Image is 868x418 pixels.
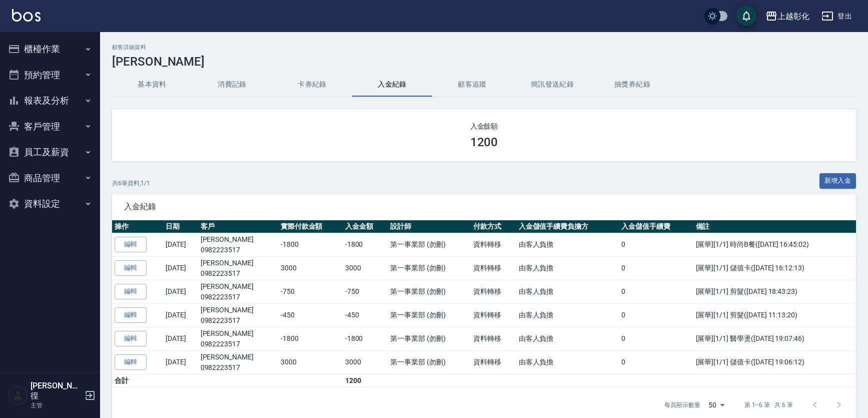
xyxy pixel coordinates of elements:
td: -1800 [278,327,343,350]
p: 主管 [31,401,82,410]
button: 客戶管理 [4,114,96,140]
td: 0 [619,233,693,256]
button: 報表及分析 [4,88,96,114]
button: 消費記錄 [192,73,272,97]
p: 0982223517 [201,268,276,279]
td: 第一事業部 (勿刪) [388,280,471,303]
button: 入金紀錄 [352,73,432,97]
button: 抽獎券紀錄 [592,73,672,97]
button: 上越彰化 [761,6,813,27]
td: [展華][1/1] 剪髮([DATE] 18:43:23) [693,280,856,303]
p: 共 6 筆資料, 1 / 1 [112,179,150,188]
p: 0982223517 [201,339,276,349]
td: 0 [619,256,693,280]
td: [展華][1/1] 剪髮([DATE] 11:13:20) [693,303,856,327]
button: 基本資料 [112,73,192,97]
td: 資料轉移 [471,280,516,303]
td: [展華][1/1] 醫學燙([DATE] 19:07:46) [693,327,856,350]
h3: [PERSON_NAME] [112,55,856,69]
td: [PERSON_NAME] [198,280,278,303]
td: 由客人負擔 [516,327,619,350]
button: 簡訊發送紀錄 [512,73,592,97]
th: 操作 [112,220,163,233]
td: 由客人負擔 [516,233,619,256]
td: 合計 [112,374,163,387]
td: 由客人負擔 [516,350,619,374]
td: -450 [343,303,388,327]
th: 客戶 [198,220,278,233]
th: 實際付款金額 [278,220,343,233]
th: 入金金額 [343,220,388,233]
a: 編輯 [115,284,147,299]
td: 3000 [278,350,343,374]
h2: 顧客詳細資料 [112,44,856,51]
button: 櫃檯作業 [4,36,96,62]
h2: 入金餘額 [124,121,844,131]
td: -1800 [278,233,343,256]
th: 付款方式 [471,220,516,233]
div: 上越彰化 [777,10,809,23]
td: 資料轉移 [471,233,516,256]
td: 第一事業部 (勿刪) [388,256,471,280]
td: [PERSON_NAME] [198,303,278,327]
a: 編輯 [115,354,147,370]
td: 3000 [343,256,388,280]
a: 編輯 [115,307,147,323]
td: 由客人負擔 [516,303,619,327]
td: [DATE] [163,327,198,350]
p: 0982223517 [201,362,276,373]
td: -450 [278,303,343,327]
td: 3000 [343,350,388,374]
th: 設計師 [388,220,471,233]
a: 編輯 [115,331,147,346]
td: 由客人負擔 [516,256,619,280]
td: [DATE] [163,256,198,280]
td: 第一事業部 (勿刪) [388,327,471,350]
a: 編輯 [115,237,147,252]
td: [展華][1/1] 儲值卡([DATE] 16:12:13) [693,256,856,280]
button: 資料設定 [4,191,96,217]
span: 入金紀錄 [124,202,844,212]
td: [PERSON_NAME] [198,233,278,256]
td: [PERSON_NAME] [198,350,278,374]
td: 第一事業部 (勿刪) [388,233,471,256]
td: [DATE] [163,350,198,374]
img: Logo [12,9,41,22]
td: [PERSON_NAME] [198,327,278,350]
td: [展華][1/1] 時尚B餐([DATE] 16:45:02) [693,233,856,256]
td: -750 [343,280,388,303]
th: 入金儲值手續費 [619,220,693,233]
th: 備註 [693,220,856,233]
a: 編輯 [115,260,147,276]
td: 由客人負擔 [516,280,619,303]
p: 第 1–6 筆 共 6 筆 [744,400,793,409]
button: 員工及薪資 [4,139,96,165]
td: [DATE] [163,233,198,256]
p: 0982223517 [201,245,276,255]
td: -1800 [343,233,388,256]
button: 登出 [817,7,856,26]
td: 第一事業部 (勿刪) [388,350,471,374]
th: 日期 [163,220,198,233]
td: [PERSON_NAME] [198,256,278,280]
p: 每頁顯示數量 [664,400,700,409]
td: 資料轉移 [471,256,516,280]
td: -750 [278,280,343,303]
img: Person [8,385,28,405]
button: 商品管理 [4,165,96,191]
td: 0 [619,350,693,374]
td: [展華][1/1] 儲值卡([DATE] 19:06:12) [693,350,856,374]
td: 3000 [278,256,343,280]
td: 0 [619,303,693,327]
button: 卡券紀錄 [272,73,352,97]
th: 入金儲值手續費負擔方 [516,220,619,233]
button: 預約管理 [4,62,96,88]
td: [DATE] [163,280,198,303]
h3: 1200 [470,135,498,149]
h5: [PERSON_NAME]徨 [31,381,82,401]
button: 新增入金 [819,173,856,189]
button: 顧客追蹤 [432,73,512,97]
td: 0 [619,327,693,350]
td: -1800 [343,327,388,350]
button: save [736,6,756,26]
